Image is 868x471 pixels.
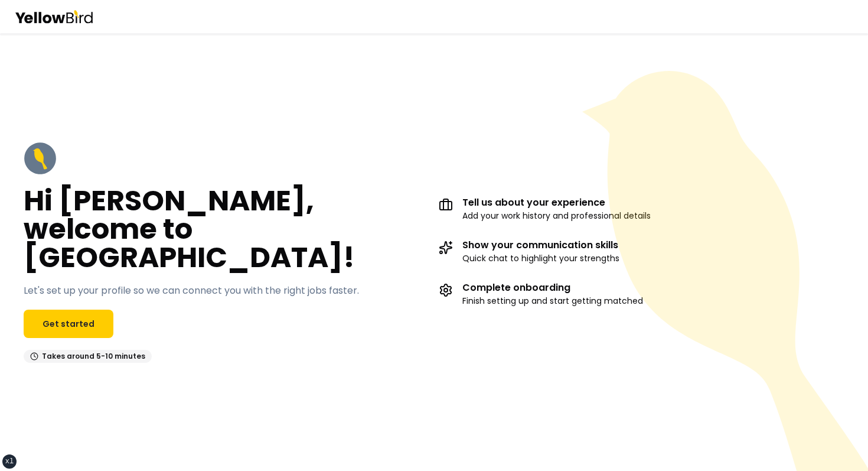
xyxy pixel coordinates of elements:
h3: Complete onboarding [462,283,643,293]
a: Get started [24,310,113,338]
p: Let's set up your profile so we can connect you with the right jobs faster. [24,284,359,298]
p: Add your work history and professional details [462,210,651,222]
div: Takes around 5-10 minutes [24,350,152,363]
h3: Show your communication skills [462,241,619,250]
p: Finish setting up and start getting matched [462,295,643,307]
h3: Tell us about your experience [462,198,651,207]
h2: Hi [PERSON_NAME], welcome to [GEOGRAPHIC_DATA]! [24,187,429,272]
p: Quick chat to highlight your strengths [462,252,619,264]
div: xl [5,457,14,466]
